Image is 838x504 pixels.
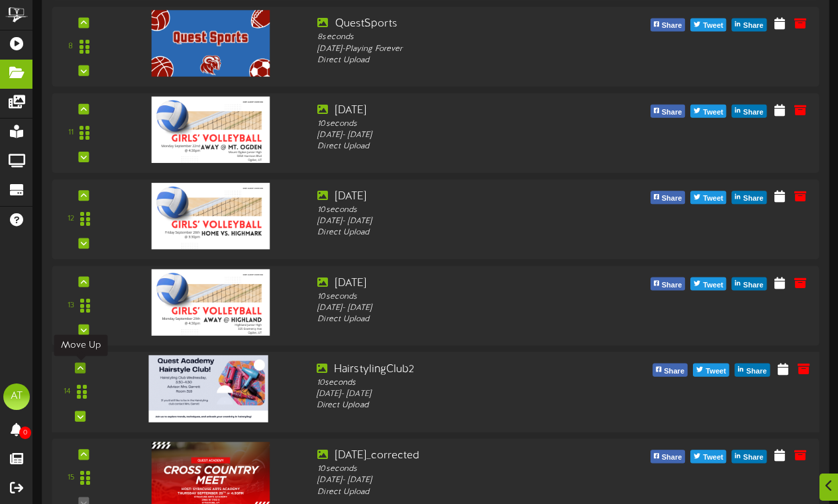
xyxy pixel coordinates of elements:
div: 10 seconds [317,118,617,129]
div: Direct Upload [317,227,617,238]
span: Share [659,191,685,206]
div: Direct Upload [317,400,619,411]
span: Share [741,105,766,120]
div: Direct Upload [317,141,617,152]
span: Share [659,450,685,465]
img: 014cfbfc-caf6-4282-94c9-655c49085ee8.png [149,355,268,422]
div: Direct Upload [317,486,617,497]
span: Share [659,19,685,33]
span: Share [659,105,685,120]
div: [DATE] [317,103,617,119]
div: [DATE] - [DATE] [317,475,617,486]
div: 11 [68,127,74,138]
div: [DATE] - Playing Forever [317,43,617,54]
button: Tweet [690,450,726,463]
div: 8 [68,41,73,52]
button: Share [651,18,686,31]
div: 10 seconds [317,205,617,216]
div: [DATE] - [DATE] [317,302,617,313]
span: Tweet [700,191,725,206]
span: Share [741,278,766,293]
div: [DATE] [317,276,617,291]
span: Share [741,191,766,206]
button: Share [651,450,686,463]
button: Share [732,450,767,463]
div: QuestSports [317,17,617,32]
img: 87c04708-143f-4f95-aafd-29081d286061.png [152,10,270,76]
div: 10 seconds [317,464,617,475]
button: Share [651,105,686,118]
img: e75d183e-f650-47c4-84c2-aca6b8516897.png [152,97,270,163]
span: Tweet [700,450,725,465]
button: Share [732,191,767,204]
button: Share [732,18,767,31]
div: Direct Upload [317,54,617,66]
span: Tweet [703,364,729,379]
span: Tweet [700,278,725,293]
button: Share [732,105,767,118]
div: 8 seconds [317,32,617,43]
div: [DATE]_corrected [317,448,617,464]
button: Share [651,277,686,291]
img: 59035cac-918a-4222-84e8-8ae5ba498c94.png [152,183,270,249]
button: Tweet [690,191,726,204]
button: Share [732,277,767,291]
button: Tweet [690,105,726,118]
span: Share [743,364,769,379]
button: Share [651,191,686,204]
div: 10 seconds [317,291,617,302]
button: Share [653,364,688,377]
div: AT [3,383,30,410]
span: Share [659,278,685,293]
div: HairstylingClub2 [317,362,619,377]
span: Share [661,364,687,379]
span: Share [741,19,766,33]
img: 0dca7c36-7d79-4e25-b788-73a8dbf0193a.png [152,269,270,335]
span: 0 [19,427,31,439]
div: [DATE] - [DATE] [317,216,617,227]
div: Direct Upload [317,314,617,325]
div: [DATE] [317,189,617,205]
div: 13 [68,300,74,311]
span: Tweet [700,19,725,33]
div: 10 seconds [317,377,619,388]
button: Share [735,364,770,377]
div: [DATE] - [DATE] [317,130,617,141]
div: [DATE] - [DATE] [317,389,619,400]
button: Tweet [690,277,726,291]
button: Tweet [693,364,729,377]
button: Tweet [690,18,726,31]
span: Share [741,450,766,465]
span: Tweet [700,105,725,120]
div: 14 [64,386,70,397]
div: 15 [68,473,74,484]
div: 12 [68,214,74,225]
